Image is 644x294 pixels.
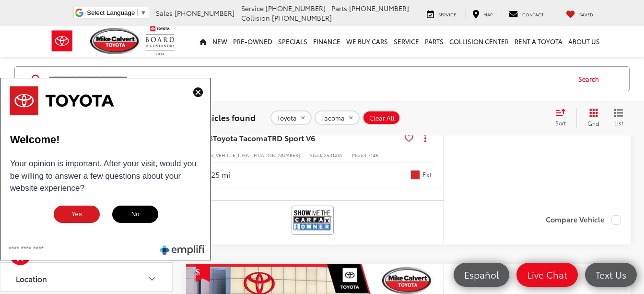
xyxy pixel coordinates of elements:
[196,169,230,180] div: 30,325 mi
[268,132,315,143] span: TRD Sport V6
[565,26,603,57] a: About Us
[16,274,47,283] div: Location
[44,25,80,57] img: Toyota
[422,170,434,179] span: Ext.
[512,26,565,57] a: Rent a Toyota
[546,215,621,225] label: Compare Vehicle
[607,108,631,127] button: List View
[422,26,446,57] a: Parts
[522,11,544,17] span: Contact
[343,26,391,57] a: WE BUY CARS
[391,26,422,57] a: Service
[459,269,503,281] span: Español
[349,3,409,13] span: [PHONE_NUMBER]
[87,9,146,16] a: Select Language​
[277,114,297,122] span: Toyota
[90,28,141,54] img: Mike Calvert Toyota
[213,132,268,143] span: Toyota Tacoma
[146,273,158,284] div: Location
[420,9,463,18] a: Service
[197,26,210,57] a: Home
[205,151,300,159] span: [US_VEHICLE_IDENTIFICATION_NUMBER]
[502,9,551,18] a: Contact
[196,264,210,282] span: Get Price Drop Alert
[587,119,599,127] span: Grid
[186,111,256,123] span: 84 vehicles found
[47,67,569,90] input: Search by Make, Model, or Keyword
[369,114,395,122] span: Clear All
[241,3,264,13] span: Service
[585,263,637,287] a: Text Us
[454,263,509,287] a: Español
[87,9,135,16] span: Select Language
[230,26,275,57] a: Pre-Owned
[210,26,230,57] a: New
[156,8,173,18] span: Sales
[465,9,500,18] a: Map
[424,134,426,142] span: dropdown dots
[310,151,324,159] span: Stock:
[266,3,326,13] span: [PHONE_NUMBER]
[363,110,400,125] button: Clear All
[270,110,312,125] button: remove Toyota
[275,26,310,57] a: Specials
[241,13,270,23] span: Collision
[576,108,607,127] button: Grid View
[516,263,578,287] a: Live Chat
[315,110,360,125] button: remove Tacoma
[140,9,146,16] span: ▼
[272,13,332,23] span: [PHONE_NUMBER]
[614,119,623,127] span: List
[175,8,234,18] span: [PHONE_NUMBER]
[591,269,631,281] span: Text Us
[555,119,566,127] span: Sort
[137,9,138,16] span: ​
[324,151,342,159] span: 253141A
[438,11,456,17] span: Service
[331,3,347,13] span: Parts
[352,151,368,159] span: Model:
[0,263,173,294] button: LocationLocation
[579,11,593,17] span: Saved
[446,26,512,57] a: Collision Center
[522,269,572,281] span: Live Chat
[483,11,492,17] span: Map
[417,129,434,146] button: Actions
[293,208,332,233] img: CarFax One Owner
[321,114,345,122] span: Tacoma
[410,170,420,180] span: Red
[559,9,600,18] a: My Saved Vehicles
[310,26,343,57] a: Finance
[196,133,401,143] a: 2023Toyota TacomaTRD Sport V6
[569,67,613,91] button: Search
[550,108,576,127] button: Select sort value
[368,151,378,159] span: 7146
